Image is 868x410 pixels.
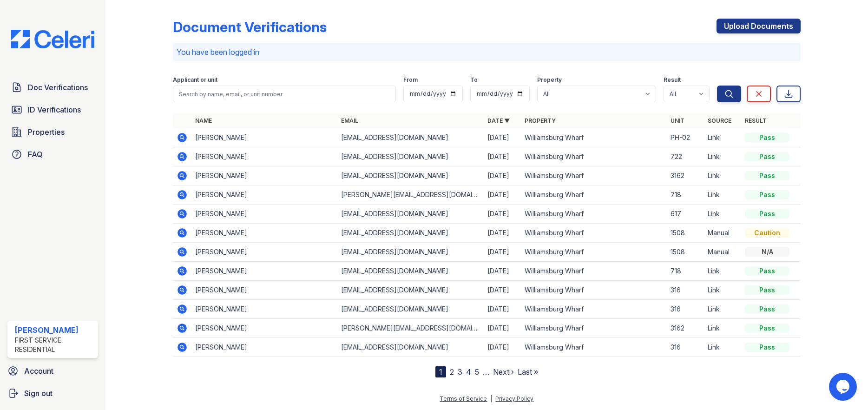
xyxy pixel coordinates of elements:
a: Upload Documents [717,19,801,33]
a: Source [708,117,731,124]
div: | [490,395,492,402]
a: FAQ [7,145,98,164]
div: Caution [745,228,789,238]
td: [DATE] [484,319,521,338]
div: First Service Residential [15,336,94,354]
td: [EMAIL_ADDRESS][DOMAIN_NAME] [337,243,484,262]
div: Pass [745,304,789,314]
td: [PERSON_NAME][EMAIL_ADDRESS][DOMAIN_NAME] [337,319,484,338]
td: [DATE] [484,147,521,166]
a: Last » [518,367,538,377]
span: FAQ [28,149,43,160]
a: Property [525,117,556,124]
td: [EMAIL_ADDRESS][DOMAIN_NAME] [337,300,484,319]
a: Date ▼ [487,117,510,124]
td: [PERSON_NAME] [191,243,338,262]
td: 718 [667,185,704,205]
td: [DATE] [484,166,521,185]
td: Link [704,166,741,185]
input: Search by name, email, or unit number [173,86,396,102]
td: Williamsburg Wharf [521,281,667,300]
td: [EMAIL_ADDRESS][DOMAIN_NAME] [337,166,484,185]
td: [EMAIL_ADDRESS][DOMAIN_NAME] [337,128,484,147]
a: Privacy Policy [495,395,533,402]
td: [PERSON_NAME] [191,128,338,147]
td: 1508 [667,224,704,243]
span: Sign out [24,388,53,399]
td: [PERSON_NAME] [191,300,338,319]
td: 3162 [667,319,704,338]
a: ID Verifications [7,100,98,119]
td: Williamsburg Wharf [521,147,667,166]
a: Properties [7,123,98,141]
div: 1 [435,366,446,377]
td: Williamsburg Wharf [521,319,667,338]
td: [PERSON_NAME] [191,338,338,357]
a: Sign out [4,384,102,403]
iframe: chat widget [829,373,859,401]
a: Doc Verifications [7,78,98,97]
td: [EMAIL_ADDRESS][DOMAIN_NAME] [337,147,484,166]
span: … [483,366,489,377]
td: Williamsburg Wharf [521,205,667,224]
td: [EMAIL_ADDRESS][DOMAIN_NAME] [337,281,484,300]
td: Williamsburg Wharf [521,185,667,205]
td: [PERSON_NAME][EMAIL_ADDRESS][DOMAIN_NAME] [337,185,484,205]
label: From [403,76,418,84]
td: [DATE] [484,185,521,205]
td: Link [704,338,741,357]
a: 5 [475,367,479,377]
td: [DATE] [484,338,521,357]
td: [EMAIL_ADDRESS][DOMAIN_NAME] [337,224,484,243]
span: Account [24,365,53,377]
td: 722 [667,147,704,166]
img: CE_Logo_Blue-a8612792a0a2168367f1c8372b55b34899dd931a85d93a1a3d3e32e68fde9ad4.png [4,30,102,48]
td: Link [704,147,741,166]
a: Next › [493,367,514,377]
div: Pass [745,266,789,276]
td: Link [704,128,741,147]
div: Pass [745,152,789,161]
div: [PERSON_NAME] [15,324,94,336]
div: Pass [745,324,789,333]
a: 3 [458,367,462,377]
div: Pass [745,190,789,199]
a: Account [4,362,102,380]
td: [DATE] [484,243,521,262]
td: Williamsburg Wharf [521,338,667,357]
td: [DATE] [484,262,521,281]
a: Name [195,117,212,124]
td: [DATE] [484,205,521,224]
div: Pass [745,209,789,218]
td: Williamsburg Wharf [521,166,667,185]
a: Email [341,117,358,124]
td: Link [704,300,741,319]
td: Link [704,281,741,300]
label: To [470,76,478,84]
td: [PERSON_NAME] [191,166,338,185]
td: [DATE] [484,281,521,300]
td: Link [704,185,741,205]
td: Link [704,319,741,338]
div: Pass [745,133,789,142]
td: [DATE] [484,128,521,147]
td: Williamsburg Wharf [521,243,667,262]
td: 718 [667,262,704,281]
td: Link [704,262,741,281]
td: PH-02 [667,128,704,147]
td: 1508 [667,243,704,262]
td: 316 [667,300,704,319]
td: [PERSON_NAME] [191,319,338,338]
div: Pass [745,285,789,295]
td: [EMAIL_ADDRESS][DOMAIN_NAME] [337,338,484,357]
td: [PERSON_NAME] [191,205,338,224]
td: [EMAIL_ADDRESS][DOMAIN_NAME] [337,262,484,281]
td: 3162 [667,166,704,185]
td: Williamsburg Wharf [521,262,667,281]
td: [PERSON_NAME] [191,224,338,243]
td: [DATE] [484,224,521,243]
td: 316 [667,281,704,300]
td: 617 [667,205,704,224]
td: Williamsburg Wharf [521,224,667,243]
